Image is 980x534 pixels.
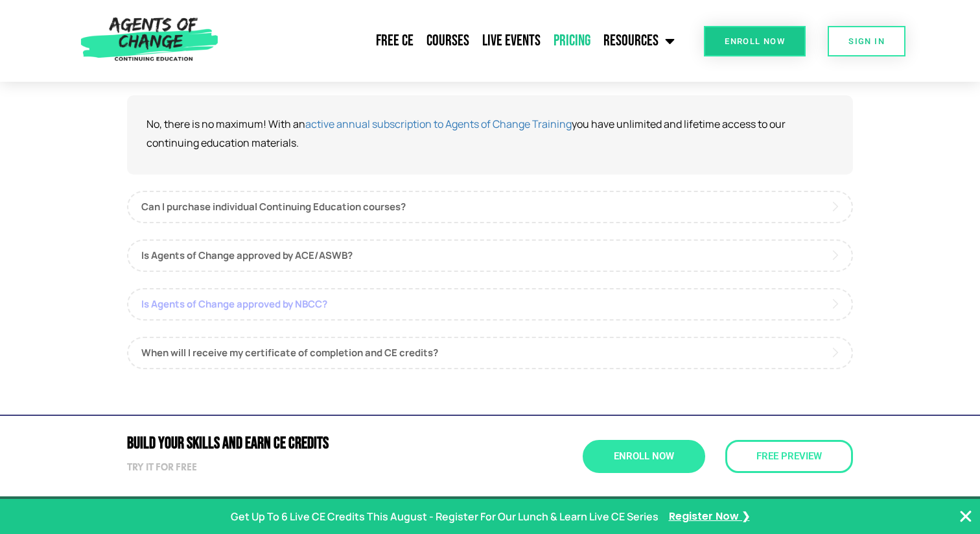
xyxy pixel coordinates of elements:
[725,440,853,473] a: Free Preview
[583,440,705,473] a: Enroll Now
[828,26,905,56] a: SIGN IN
[369,25,420,57] a: Free CE
[958,509,974,524] button: Close Banner
[146,115,834,152] p: No, there is no maximum! With an you have unlimited and lifetime access to our continuing educati...
[127,461,197,473] strong: Try it for free
[704,26,806,56] a: Enroll Now
[848,37,885,45] span: SIGN IN
[476,25,547,57] a: Live Events
[127,337,853,369] a: When will I receive my certificate of completion and CE credits?
[756,452,822,461] span: Free Preview
[305,117,572,131] a: active annual subscription to Agents of Change Training
[597,25,681,57] a: Resources
[231,507,659,526] p: Get Up To 6 Live CE Credits This August - Register For Our Lunch & Learn Live CE Series
[420,25,476,57] a: Courses
[224,25,681,57] nav: Menu
[547,25,597,57] a: Pricing
[725,37,785,45] span: Enroll Now
[669,507,750,526] a: Register Now ❯
[127,435,484,452] h2: Build Your Skills and Earn CE CREDITS
[127,191,853,223] a: Can I purchase individual Continuing Education courses?
[127,239,853,272] a: Is Agents of Change approved by ACE/ASWB?
[127,288,853,321] a: Is Agents of Change approved by NBCC?
[614,452,674,461] span: Enroll Now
